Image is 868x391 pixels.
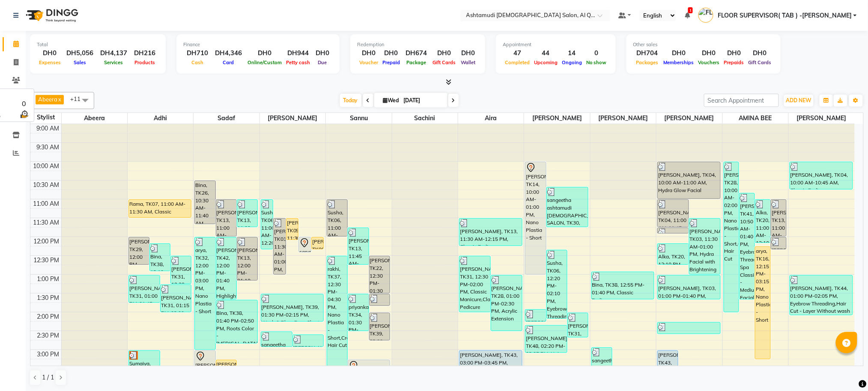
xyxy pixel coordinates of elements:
span: AMINA BEE [723,113,788,124]
div: [PERSON_NAME], TK13, 12:00 PM-12:20 PM, Eyebrow Threading [771,237,786,249]
div: [PERSON_NAME], TK13, 11:30 AM-12:15 PM, Classic Pedicure [459,219,522,246]
div: 2:30 PM [36,331,61,340]
span: +11 [70,95,87,102]
div: Susha, TK06, 11:45 AM-11:55 AM, Lycon Eyebrow Waxing [658,228,689,233]
div: sangeetha ashtamudi [DEMOGRAPHIC_DATA] SALON, TK30, 10:40 AM-11:45 AM, Full Arms Waxing,Full Legs... [547,187,588,227]
div: [PERSON_NAME], TK14, 10:00 AM-01:00 PM, Nano Plastia - Short [525,162,546,274]
span: Package [404,59,428,65]
div: Susha, TK06, 12:20 PM-02:10 PM, Eyebrow Threading,Forehead Threading,Upper Lip Threading,Creative... [547,250,567,318]
div: [PERSON_NAME], TK22, 12:30 PM-01:30 PM, Creative Hair Cut [370,256,390,293]
div: Other sales [633,41,774,48]
div: Stylist [30,113,61,122]
button: ADD NEW [784,95,814,107]
span: 1 / 1 [42,373,54,382]
span: [PERSON_NAME] [591,113,656,124]
div: 44 [532,48,560,58]
div: DH0 [430,48,458,58]
div: [PERSON_NAME], TK09, 12:00 PM-12:20 PM, [PERSON_NAME]/Face Bleach [312,237,324,249]
span: Vouchers [696,59,722,65]
div: Total [37,41,159,48]
div: [PERSON_NAME], TK28, 10:00 AM-02:00 PM, Nano Plastia - Short,Creative Hair Cut [724,162,739,312]
div: Appointment [503,41,609,48]
span: Prepaids [722,59,746,65]
div: [PERSON_NAME], TK13, 12:00 PM-01:10 PM, Roots Color - Schwarzkopf/L’Oréal [237,237,257,280]
div: [PERSON_NAME], TK39, 01:30 PM-01:50 PM, Eyebrow Threading [370,294,390,305]
div: 2:00 PM [36,312,61,321]
div: 11:30 AM [32,218,61,227]
div: [PERSON_NAME], TK39, 02:00 PM-02:45 PM, Wash & Blow Dry - Short Hair [370,313,390,340]
div: [PERSON_NAME], TK31, 01:00 PM-01:45 PM, Classic Pedicure [129,275,160,302]
span: Card [221,59,236,65]
div: 10:00 AM [32,162,61,171]
div: 3:00 PM [36,350,61,359]
div: sangeetha ashtamudi [DEMOGRAPHIC_DATA] SALON, TK46, 02:30 PM-02:55 PM, Brazilian Waxing [261,332,292,347]
span: Sadaf [194,113,259,124]
div: [PERSON_NAME], TK13, 11:00 AM-11:45 AM, Hair Cut - Layer Without wash [237,200,257,227]
div: Redemption [357,41,478,48]
div: [PERSON_NAME], TK03, 11:30 AM-01:00 PM, Hydra Facial with Brightening [689,219,720,274]
div: DH704 [633,48,662,58]
div: DH4,137 [97,48,131,58]
div: DH0 [357,48,380,58]
div: DH0 [722,48,746,58]
span: Adhi [128,113,193,124]
span: Petty cash [284,59,312,65]
span: ADD NEW [786,97,811,104]
div: priyanka, TK34, 01:30 PM-02:30 PM, Wash & Blow Dry - Medium hair [348,294,368,331]
span: Upcoming [532,59,560,65]
div: arya, TK32, 12:00 PM-03:00 PM, Nano Plastia - Short [195,237,215,350]
span: Expenses [37,59,63,65]
div: [PERSON_NAME], TK42, 12:00 PM-01:40 PM, Highlights Per Streak - (Schwarzkopf / L’Oréal),Eyebrow T... [216,237,236,299]
div: [PERSON_NAME], TK31, 12:30 PM-01:15 PM, Classic Manicure [171,256,191,284]
div: [PERSON_NAME], TK43, 03:00 PM-03:45 PM, Classic Manicure [459,351,522,378]
div: [PERSON_NAME], TK45, 01:55 PM-02:15 PM, Eyebrow Threading [525,310,546,321]
div: DH0 [696,48,722,58]
div: DH4,346 [212,48,245,58]
span: Memberships [662,59,696,65]
div: [PERSON_NAME], TK48, 02:20 PM-03:05 PM, Hair Spa Schwarkopf/Loreal/Keratin - Medium [525,326,567,352]
div: 47 [503,48,532,58]
div: 0 [584,48,609,58]
span: [PERSON_NAME] [789,113,855,124]
div: 12:30 PM [32,256,61,265]
div: [PERSON_NAME], TK39, 02:35 PM-02:55 PM, Eyebrow Threading [293,335,324,347]
div: [PERSON_NAME], TK31, 01:15 PM-02:00 PM, Classic Manicure [161,285,191,312]
div: [PERSON_NAME], TK03, 01:00 PM-01:40 PM, [PERSON_NAME]/Face Bleach,Eyebrow Threading [658,275,720,299]
img: wait_time.png [19,109,30,119]
span: Online/Custom [245,59,284,65]
div: arya, TK16, 12:15 PM-03:15 PM, Nano Plastia - Short [755,247,770,359]
div: Sumaiya, TK35, 03:00 PM-03:45 PM, Classic Manicure [129,351,160,378]
div: Rama, TK07, 11:00 AM-11:30 AM, Classic Pedicure [129,200,191,217]
span: Gift Cards [430,59,458,65]
span: Prepaid [380,59,402,65]
span: Abeera [38,96,57,103]
div: Susha, TK06, 11:00 AM-12:00 PM, Creative Hair Cut [327,200,347,236]
div: [PERSON_NAME], TK31, 12:30 PM-02:00 PM, Classic Manicure,Classic Pedicure [459,256,490,312]
span: Aira [458,113,524,124]
div: 1:00 PM [36,275,61,284]
span: Sannu [326,113,391,124]
div: DH0 [380,48,402,58]
div: [PERSON_NAME], TK13, 11:45 AM-12:45 PM, Creative Hair Cut [348,228,368,264]
a: x [57,96,61,103]
div: [PERSON_NAME], TK13, 11:00 AM-12:00 PM, Creative Hair Cut [771,200,786,236]
span: No show [584,59,609,65]
input: 2025-09-03 [401,94,444,107]
div: [PERSON_NAME], TK04, 10:00 AM-10:45 AM, Classic Pedicure [790,162,853,189]
span: 1 [688,7,693,13]
span: [PERSON_NAME] [524,113,590,124]
div: 0 [19,98,30,109]
div: 9:00 AM [35,124,61,133]
span: Abeera [62,113,127,124]
span: Services [102,59,125,65]
span: Sachini [392,113,458,124]
div: DH710 [183,48,212,58]
div: [PERSON_NAME], TK31, 02:00 PM-02:40 PM, Eyebrow Threading,Eyebrow Threading [568,313,588,337]
div: 9:30 AM [35,143,61,152]
span: FLOOR SUPERVISOR( TAB ) -[PERSON_NAME] [718,11,852,20]
span: Wallet [459,59,477,65]
div: DH216 [131,48,159,58]
div: 12:00 PM [32,237,61,246]
div: Bina, TK38, 12:10 PM-12:55 PM, Classic Manicure [150,244,170,271]
span: [PERSON_NAME] [260,113,325,124]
